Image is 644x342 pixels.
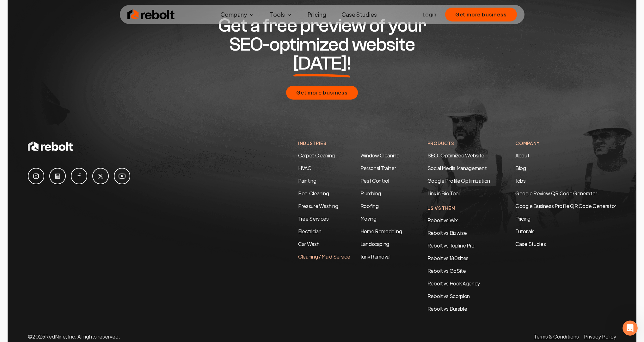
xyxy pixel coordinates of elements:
[427,177,490,184] a: Google Profile Optimization
[427,217,458,223] a: Rebolt vs Wix
[201,16,444,73] h2: Get a free preview of your SEO-optimized website
[427,305,467,312] a: Rebolt vs Durable
[515,177,526,184] a: Jobs
[427,205,490,211] h4: Us Vs Them
[360,177,389,184] a: Pest Control
[515,190,597,197] a: Google Review QR Code Generator
[515,203,616,209] a: Google Business Profile QR Code Generator
[427,280,480,287] a: Rebolt vs Hook Agency
[515,152,529,159] a: About
[360,253,390,260] a: Junk Removal
[427,293,470,299] a: Rebolt vs Scorpion
[360,241,389,247] a: Landscaping
[298,215,329,222] a: Tree Services
[127,8,175,21] img: Rebolt Logo
[298,177,316,184] a: Painting
[298,190,329,197] a: Pool Cleaning
[515,228,616,235] a: Tutorials
[360,215,377,222] a: Moving
[293,54,351,73] span: [DATE]!
[336,8,382,21] a: Case Studies
[360,165,396,171] a: Personal Trainer
[286,86,358,100] button: Get more business
[515,165,526,171] a: Blog
[360,203,379,209] a: Roofing
[427,190,460,197] a: Link in Bio Tool
[584,333,616,340] a: Privacy Policy
[427,140,490,147] h4: Products
[298,253,350,260] a: Cleaning / Maid Service
[360,190,381,197] a: Plumbing
[427,152,484,159] a: SEO-Optimized Website
[265,8,297,21] button: Tools
[427,242,475,249] a: Rebolt vs Topline Pro
[298,228,321,235] a: Electrician
[515,215,616,223] a: Pricing
[515,240,616,248] a: Case Studies
[298,165,311,171] a: HVAC
[445,8,517,21] button: Get more business
[515,140,616,147] h4: Company
[423,11,436,18] a: Login
[298,203,338,209] a: Pressure Washing
[427,255,469,261] a: Rebolt vs 180sites
[298,241,319,247] a: Car Wash
[360,152,400,159] a: Window Cleaning
[215,8,260,21] button: Company
[28,333,120,340] p: © 2025 RedNine, Inc. All rights reserved.
[534,333,579,340] a: Terms & Conditions
[303,8,331,21] a: Pricing
[427,229,467,236] a: Rebolt vs Bizwise
[360,228,402,235] a: Home Remodeling
[427,267,466,274] a: Rebolt vs GoSite
[298,152,335,159] a: Carpet Cleaning
[427,165,487,171] a: Social Media Management
[623,321,638,336] iframe: Intercom live chat
[298,140,402,147] h4: Industries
